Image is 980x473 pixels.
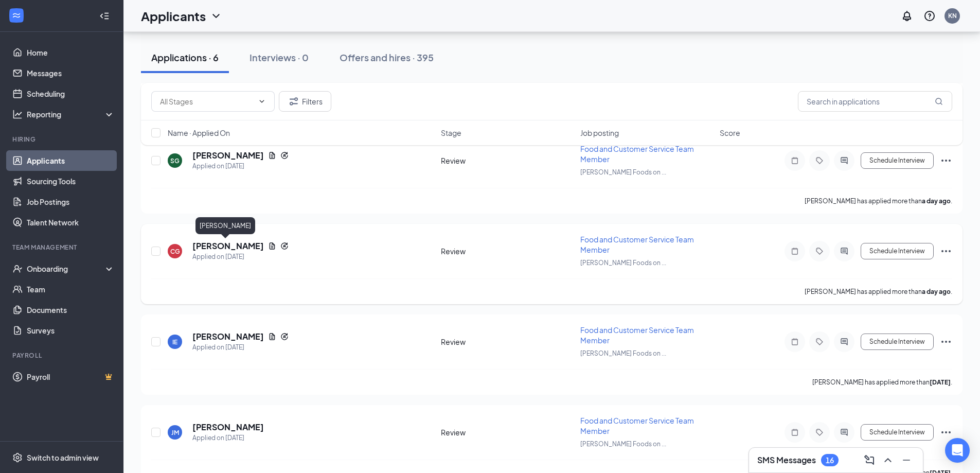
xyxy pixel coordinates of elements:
a: Home [27,42,115,63]
p: [PERSON_NAME] has applied more than . [805,287,952,296]
span: Name · Applied On [168,128,230,138]
a: Messages [27,63,115,83]
svg: Ellipses [940,336,952,348]
button: ComposeMessage [861,452,878,468]
span: [PERSON_NAME] Foods on ... [580,168,666,176]
svg: Note [789,338,801,346]
input: All Stages [160,96,254,107]
button: Schedule Interview [861,424,934,441]
svg: Tag [813,428,826,436]
div: Review [441,155,574,166]
div: 16 [826,456,834,465]
svg: WorkstreamLogo [11,10,22,21]
div: JM [171,428,179,437]
svg: Ellipses [940,245,952,257]
div: Applications · 6 [151,51,219,64]
a: PayrollCrown [27,366,115,387]
button: Schedule Interview [861,243,934,259]
button: ChevronUp [880,452,896,468]
svg: QuestionInfo [923,10,936,22]
span: Score [720,128,740,138]
svg: Note [789,428,801,436]
span: Job posting [580,128,619,138]
div: [PERSON_NAME] [195,217,255,234]
b: [DATE] [930,378,951,386]
svg: Document [268,332,276,341]
div: Review [441,427,574,437]
div: Review [441,246,574,256]
div: SG [170,156,180,165]
svg: Reapply [280,242,289,250]
div: Offers and hires · 395 [340,51,434,64]
svg: Document [268,242,276,250]
svg: Reapply [280,151,289,160]
div: Review [441,337,574,347]
h1: Applicants [141,7,206,25]
h3: SMS Messages [757,454,816,466]
div: Open Intercom Messenger [945,438,970,463]
a: Job Postings [27,191,115,212]
div: Payroll [12,351,113,360]
svg: ActiveChat [838,428,850,436]
a: Sourcing Tools [27,171,115,191]
div: CG [170,247,180,256]
div: Applied on [DATE] [192,252,289,262]
span: Food and Customer Service Team Member [580,416,694,435]
button: Filter Filters [279,91,331,112]
svg: Filter [288,95,300,108]
svg: Document [268,151,276,160]
div: Switch to admin view [27,452,99,463]
svg: Tag [813,156,826,165]
svg: Ellipses [940,154,952,167]
svg: ActiveChat [838,338,850,346]
a: Scheduling [27,83,115,104]
svg: Reapply [280,332,289,341]
h5: [PERSON_NAME] [192,240,264,252]
h5: [PERSON_NAME] [192,150,264,161]
div: Onboarding [27,264,106,274]
svg: Tag [813,247,826,255]
svg: MagnifyingGlass [935,97,943,106]
button: Schedule Interview [861,152,934,169]
h5: [PERSON_NAME] [192,331,264,342]
p: [PERSON_NAME] has applied more than . [812,378,952,387]
b: a day ago [922,197,951,205]
div: Applied on [DATE] [192,342,289,353]
svg: ActiveChat [838,156,850,165]
div: KN [948,11,957,20]
span: Food and Customer Service Team Member [580,235,694,254]
div: Reporting [27,109,115,119]
svg: ChevronDown [258,97,266,106]
svg: Analysis [12,109,23,119]
svg: Notifications [901,10,913,22]
svg: ComposeMessage [863,454,876,466]
svg: Settings [12,452,23,463]
svg: ActiveChat [838,247,850,255]
svg: Minimize [900,454,913,466]
svg: ChevronUp [882,454,894,466]
h5: [PERSON_NAME] [192,422,264,433]
a: Team [27,279,115,300]
svg: UserCheck [12,264,23,274]
div: Applied on [DATE] [192,433,264,443]
a: Applicants [27,150,115,171]
svg: Ellipses [940,426,952,439]
svg: Note [789,156,801,165]
div: IE [172,338,177,346]
span: [PERSON_NAME] Foods on ... [580,349,666,357]
button: Schedule Interview [861,334,934,350]
b: a day ago [922,288,951,295]
div: Applied on [DATE] [192,161,289,171]
div: Hiring [12,135,113,144]
a: Talent Network [27,212,115,233]
a: Documents [27,300,115,320]
span: [PERSON_NAME] Foods on ... [580,259,666,267]
span: Stage [441,128,461,138]
svg: Note [789,247,801,255]
input: Search in applications [798,91,952,112]
a: Surveys [27,320,115,341]
div: Team Management [12,243,113,252]
span: Food and Customer Service Team Member [580,325,694,345]
svg: Tag [813,338,826,346]
div: Interviews · 0 [250,51,309,64]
